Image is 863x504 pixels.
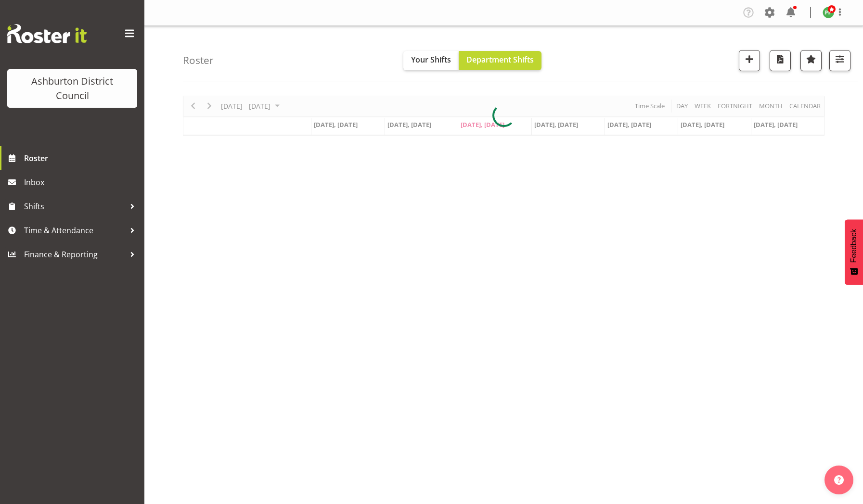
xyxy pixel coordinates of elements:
img: polly-price11030.jpg [823,7,834,18]
img: help-xxl-2.png [834,475,844,485]
h4: Roster [183,55,214,66]
button: Feedback - Show survey [845,219,863,285]
button: Highlight an important date within the roster. [800,50,822,71]
div: Ashburton District Council [17,74,128,103]
button: Download a PDF of the roster according to the set date range. [770,50,791,71]
span: Shifts [24,199,125,214]
button: Your Shifts [403,51,459,70]
span: Your Shifts [411,54,451,65]
button: Add a new shift [739,50,760,71]
span: Feedback [850,229,858,263]
span: Department Shifts [466,54,534,65]
button: Department Shifts [459,51,541,70]
button: Filter Shifts [829,50,850,71]
span: Roster [24,151,140,165]
span: Inbox [24,175,140,189]
span: Time & Attendance [24,223,125,238]
span: Finance & Reporting [24,247,125,262]
img: Rosterit website logo [7,24,87,43]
